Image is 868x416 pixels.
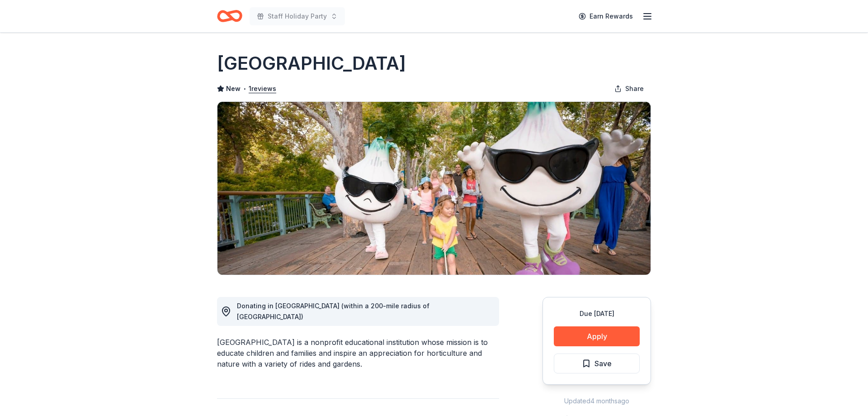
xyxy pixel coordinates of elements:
span: Staff Holiday Party [268,11,327,22]
button: 1reviews [249,83,276,94]
div: Due [DATE] [554,308,640,319]
div: [GEOGRAPHIC_DATA] is a nonprofit educational institution whose mission is to educate children and... [217,337,499,369]
a: Home [217,5,242,27]
button: Save [554,354,640,373]
span: • [243,85,246,92]
span: Donating in [GEOGRAPHIC_DATA] (within a 200-mile radius of [GEOGRAPHIC_DATA]) [237,302,429,320]
img: Image for Gilroy Gardens Family Theme Park [217,102,651,275]
button: Share [607,80,651,98]
span: Save [594,358,612,369]
a: Earn Rewards [573,8,638,24]
span: New [226,83,241,94]
h1: [GEOGRAPHIC_DATA] [217,51,406,76]
span: Share [625,83,644,94]
div: Updated 4 months ago [542,396,651,406]
button: Staff Holiday Party [250,7,345,25]
button: Apply [554,326,640,346]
